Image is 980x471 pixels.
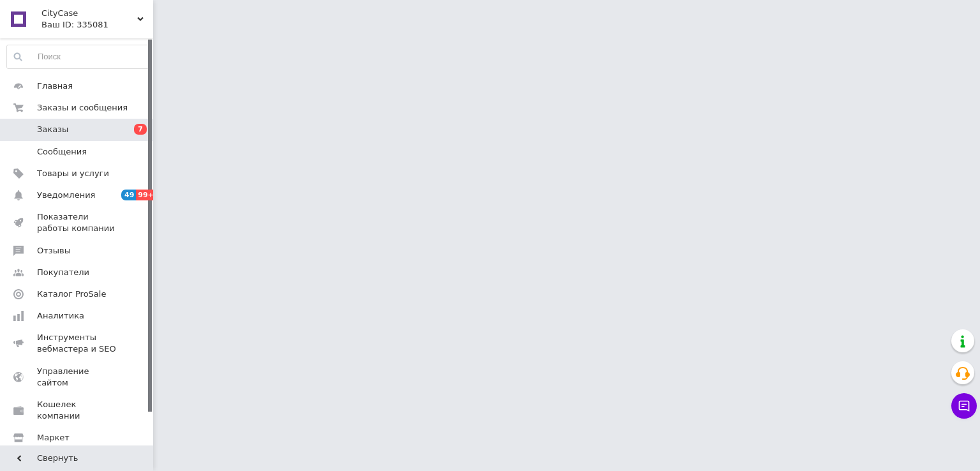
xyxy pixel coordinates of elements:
span: Управление сайтом [37,366,118,389]
span: Уведомления [37,190,95,201]
div: Ваш ID: 335081 [41,19,153,31]
span: Инструменты вебмастера и SEO [37,332,118,355]
span: Аналитика [37,310,84,322]
button: Чат с покупателем [951,393,977,419]
span: CityCase [41,8,137,19]
span: 99+ [136,190,157,200]
span: 49 [121,190,136,200]
span: 7 [134,124,147,135]
span: Заказы и сообщения [37,102,128,114]
span: Отзывы [37,245,71,257]
span: Сообщения [37,146,87,158]
input: Поиск [7,45,150,68]
span: Маркет [37,432,70,444]
span: Каталог ProSale [37,288,106,300]
span: Показатели работы компании [37,211,118,234]
span: Заказы [37,124,68,135]
span: Покупатели [37,267,89,278]
span: Главная [37,80,73,92]
span: Товары и услуги [37,168,109,179]
span: Кошелек компании [37,399,118,422]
